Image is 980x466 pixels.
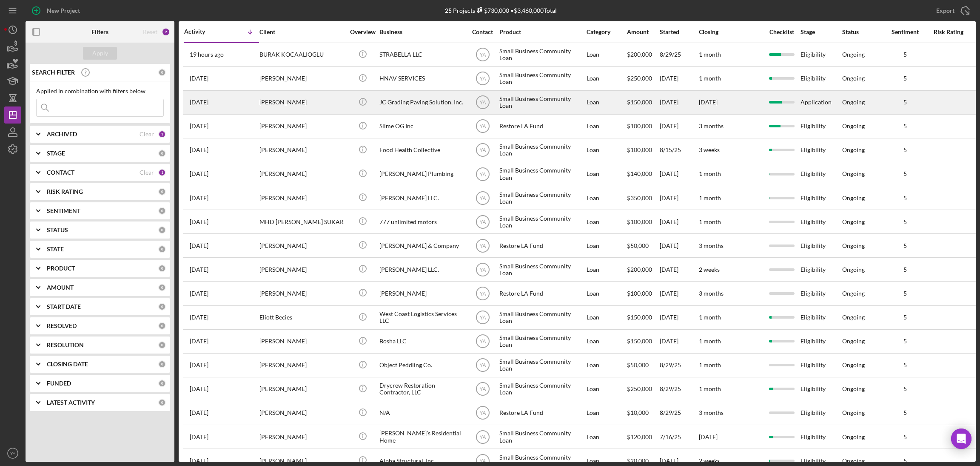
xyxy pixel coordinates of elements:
[699,218,721,225] time: 1 month
[842,362,865,368] div: Ongoing
[627,170,652,177] span: $140,000
[801,210,841,233] div: Eligibility
[801,139,841,161] div: Eligibility
[499,43,584,66] div: Small Business Community Loan
[190,314,208,321] time: 2025-09-01 19:44
[475,7,509,14] div: $730,000
[190,385,208,392] time: 2025-08-29 21:41
[158,399,166,406] div: 0
[699,433,718,440] time: [DATE]
[801,115,841,138] div: Eligibility
[627,337,652,345] span: $150,000
[499,67,584,90] div: Small Business Community Loan
[699,75,721,82] time: 1 month
[587,354,626,377] div: Loan
[699,98,718,106] time: [DATE]
[190,290,208,297] time: 2025-09-03 12:45
[158,245,166,253] div: 0
[660,306,698,329] div: [DATE]
[143,29,157,35] div: Reset
[190,123,208,129] time: 2025-09-08 21:24
[928,2,976,19] button: Export
[660,402,698,424] div: 8/29/25
[499,426,584,448] div: Small Business Community Loan
[379,306,464,329] div: West Coast Logistics Services LLC
[47,207,80,214] b: SENTIMENT
[499,258,584,281] div: Small Business Community Loan
[47,188,83,195] b: RISK RATING
[158,322,166,330] div: 0
[699,170,721,177] time: 1 month
[884,457,926,464] div: 5
[587,234,626,257] div: Loan
[259,378,345,400] div: [PERSON_NAME]
[379,187,464,209] div: [PERSON_NAME] LLC.
[842,290,865,297] div: Ongoing
[499,282,584,305] div: Restore LA Fund
[587,282,626,305] div: Loan
[801,258,841,281] div: Eligibility
[379,378,464,400] div: Drycrew Restoration Contractor, LLC
[379,163,464,185] div: [PERSON_NAME] Plumbing
[587,258,626,281] div: Loan
[627,290,652,297] span: $100,000
[587,29,626,35] div: Category
[660,115,698,138] div: [DATE]
[259,402,345,424] div: [PERSON_NAME]
[190,170,208,177] time: 2025-09-08 13:30
[627,385,652,392] span: $250,000
[499,306,584,329] div: Small Business Community Loan
[379,282,464,305] div: [PERSON_NAME]
[699,29,763,35] div: Closing
[479,458,486,464] text: YA
[699,146,720,153] time: 3 weeks
[801,330,841,353] div: Eligibility
[587,91,626,114] div: Loan
[884,147,926,153] div: 5
[587,306,626,329] div: Loan
[259,163,345,185] div: [PERSON_NAME]
[627,194,652,201] span: $350,000
[259,115,345,138] div: [PERSON_NAME]
[660,43,698,66] div: 8/29/25
[47,399,95,406] b: LATEST ACTIVITY
[4,445,21,462] button: YA
[587,210,626,233] div: Loan
[259,354,345,377] div: [PERSON_NAME]
[379,139,464,161] div: Food Health Collective
[158,188,166,196] div: 0
[884,29,926,35] div: Sentiment
[91,29,108,35] b: Filters
[479,339,486,345] text: YA
[884,51,926,58] div: 5
[660,378,698,400] div: 8/29/25
[587,378,626,400] div: Loan
[479,434,486,440] text: YA
[347,29,379,35] div: Overview
[379,91,464,114] div: JC Grading Paving Solution, Inc.
[801,402,841,424] div: Eligibility
[801,234,841,257] div: Eligibility
[660,29,698,35] div: Started
[479,291,486,297] text: YA
[884,314,926,321] div: 5
[842,457,865,464] div: Ongoing
[627,29,659,35] div: Amount
[499,115,584,138] div: Restore LA Fund
[660,187,698,209] div: [DATE]
[587,426,626,448] div: Loan
[627,457,649,464] span: $20,000
[801,163,841,185] div: Eligibility
[842,266,865,273] div: Ongoing
[884,338,926,345] div: 5
[479,410,486,416] text: YA
[801,354,841,377] div: Eligibility
[479,124,486,129] text: YA
[660,282,698,305] div: [DATE]
[842,147,865,153] div: Ongoing
[184,28,222,35] div: Activity
[842,409,865,416] div: Ongoing
[499,354,584,377] div: Small Business Community Loan
[627,218,652,225] span: $100,000
[660,67,698,90] div: [DATE]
